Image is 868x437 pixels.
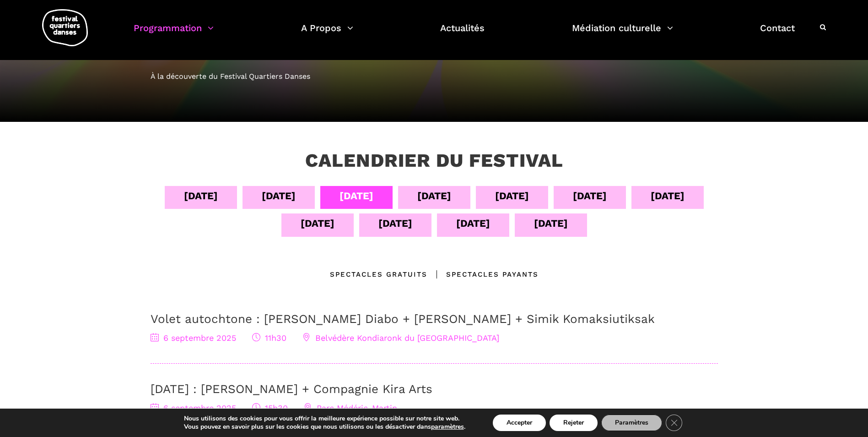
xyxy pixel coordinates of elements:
a: A Propos [301,20,353,47]
div: [DATE] [651,188,685,204]
div: Spectacles gratuits [330,269,427,280]
span: 6 septembre 2025 [151,333,236,343]
div: [DATE] [573,188,607,204]
button: paramètres [431,423,464,431]
span: 11h30 [252,333,286,343]
p: Vous pouvez en savoir plus sur les cookies que nous utilisons ou les désactiver dans . [184,423,465,431]
h3: Calendrier du festival [305,149,563,172]
button: Close GDPR Cookie Banner [666,415,682,431]
div: [DATE] [340,188,373,204]
span: 6 septembre 2025 [151,403,236,413]
div: À la découverte du Festival Quartiers Danses [151,71,718,82]
div: [DATE] [417,188,451,204]
span: Belvédère Kondiaronk du [GEOGRAPHIC_DATA] [302,333,499,343]
button: Paramètres [601,415,662,431]
div: Spectacles Payants [427,269,539,280]
div: [DATE] [495,188,529,204]
a: Actualités [440,20,485,47]
button: Accepter [493,415,546,431]
div: [DATE] [378,215,412,231]
div: [DATE] [184,188,218,204]
div: [DATE] [301,215,334,231]
div: [DATE] [456,215,490,231]
button: Rejeter [550,415,598,431]
div: [DATE] [534,215,568,231]
div: [DATE] [262,188,296,204]
img: logo-fqd-med [42,9,88,46]
a: Médiation culturelle [572,20,673,47]
a: Contact [760,20,795,47]
a: [DATE] : [PERSON_NAME] + Compagnie Kira Arts [151,382,432,396]
a: Volet autochtone : [PERSON_NAME] Diabo + [PERSON_NAME] + Simik Komaksiutiksak [151,312,655,326]
a: Programmation [134,20,214,47]
p: Nous utilisons des cookies pour vous offrir la meilleure expérience possible sur notre site web. [184,415,465,423]
span: Parc Médéric-Martin [304,403,397,413]
span: 15h30 [252,403,288,413]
